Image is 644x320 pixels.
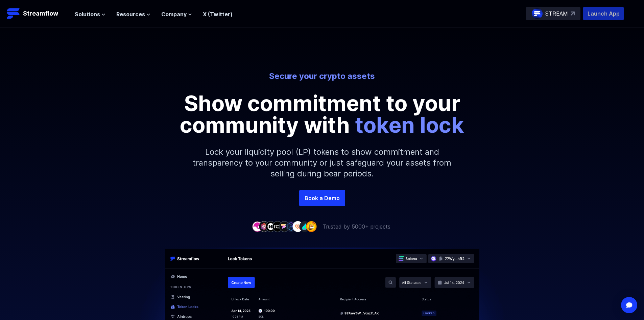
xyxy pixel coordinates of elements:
img: company-4 [272,221,283,232]
img: company-1 [252,221,263,232]
a: Streamflow [7,7,68,20]
span: Company [161,10,187,18]
a: Book a Demo [299,190,345,206]
a: STREAM [526,7,580,20]
span: Resources [116,10,145,18]
span: token lock [355,112,464,138]
img: company-6 [286,221,296,232]
img: streamflow-logo-circle.png [532,8,543,19]
img: company-9 [306,221,317,232]
p: Streamflow [23,9,58,18]
a: X (Twitter) [203,11,233,18]
img: top-right-arrow.svg [571,12,575,16]
button: Company [161,10,192,18]
p: Lock your liquidity pool (LP) tokens to show commitment and transparency to your community or jus... [177,136,468,190]
p: Trusted by 5000+ projects [323,222,390,231]
button: Resources [116,10,150,18]
div: Open Intercom Messenger [621,297,637,313]
img: company-3 [265,221,276,232]
img: company-2 [259,221,269,232]
button: Solutions [75,10,105,18]
button: Launch App [583,7,624,20]
img: Streamflow Logo [7,7,20,20]
span: Solutions [75,10,100,18]
img: company-5 [279,221,290,232]
img: company-7 [292,221,303,232]
p: Secure your crypto assets [135,71,509,82]
p: Show commitment to your community with [170,92,474,136]
p: STREAM [545,9,568,18]
img: company-8 [299,221,310,232]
